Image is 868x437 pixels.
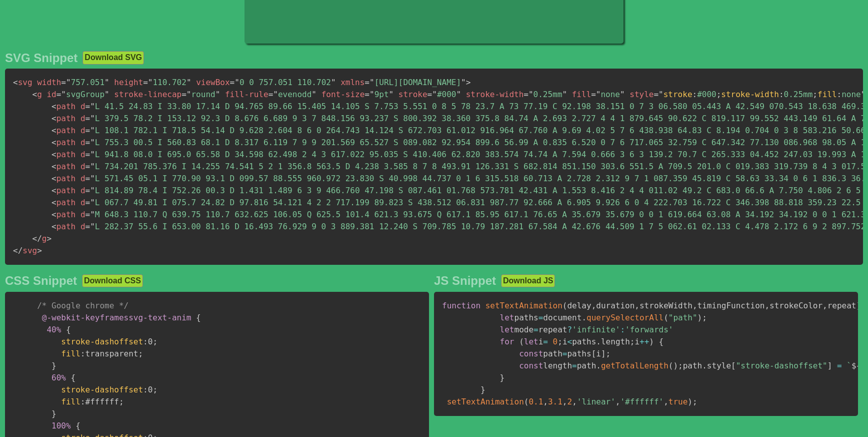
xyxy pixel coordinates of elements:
[51,222,56,231] span: <
[82,51,144,64] button: Download SVG
[80,222,85,231] span: d
[51,126,75,135] span: path
[702,361,707,370] span: .
[42,313,191,322] span: svg-text-anim
[90,174,95,183] span: "
[85,198,90,207] span: =
[90,162,95,171] span: "
[519,361,543,370] span: const
[572,397,577,406] span: ,
[812,90,817,99] span: ;
[625,325,673,334] span: 'forwards'
[447,397,524,406] span: setTextAnimation
[591,349,596,358] span: [
[186,78,191,87] span: "
[572,90,591,99] span: fill
[687,397,692,406] span: )
[591,90,624,99] span: none
[37,301,128,310] span: /* Google chrome */
[601,361,668,370] span: getTotalLength
[562,301,567,310] span: (
[32,234,47,243] span: g
[620,90,625,99] span: "
[82,274,143,287] button: Download CSS
[601,349,606,358] span: ]
[143,337,148,346] span: :
[606,349,611,358] span: ;
[273,90,278,99] span: "
[51,186,75,195] span: path
[485,301,562,310] span: setTextAnimation
[85,126,90,135] span: =
[736,361,827,370] span: "stroke-dashoffset"
[51,174,56,183] span: <
[51,421,71,430] span: 100%
[5,51,77,65] h2: SVG Snippet
[553,337,558,346] span: 0
[596,361,601,370] span: .
[66,325,71,334] span: {
[80,150,85,159] span: d
[577,397,615,406] span: 'linear'
[634,301,639,310] span: ,
[702,313,707,322] span: ;
[591,90,596,99] span: =
[827,361,832,370] span: ]
[104,78,109,87] span: "
[364,90,393,99] span: 9pt
[668,313,697,322] span: "path"
[581,313,586,322] span: .
[543,397,548,406] span: ,
[340,78,364,87] span: xmlns
[5,274,77,288] h2: CSS Snippet
[523,90,567,99] span: 0.25mm
[668,397,688,406] span: true
[104,90,109,99] span: "
[85,222,90,231] span: =
[80,126,85,135] span: d
[721,90,779,99] span: stroke-width
[32,90,37,99] span: <
[663,90,861,99] span: #000 0.25mm none
[46,325,61,334] span: 40%
[369,78,374,87] span: "
[364,78,369,87] span: =
[692,90,697,99] span: :
[668,361,673,370] span: (
[85,162,90,171] span: =
[61,78,109,87] span: 757.051
[321,90,365,99] span: font-size
[51,150,56,159] span: <
[596,90,601,99] span: "
[148,78,153,87] span: "
[557,337,562,346] span: ;
[51,361,56,370] span: }
[846,361,851,370] span: `
[80,114,85,123] span: d
[51,186,56,195] span: <
[653,90,663,99] span: ="
[434,274,496,288] h2: JS Snippet
[659,337,664,346] span: {
[501,274,555,287] button: Download JS
[432,90,437,99] span: "
[51,162,56,171] span: <
[114,90,181,99] span: stroke-linecap
[138,349,143,358] span: ;
[230,78,336,87] span: 0 0 757.051 110.702
[75,421,80,430] span: {
[51,162,75,171] span: path
[500,337,514,346] span: for
[51,198,75,207] span: path
[466,90,524,99] span: stroke-width
[90,186,95,195] span: "
[234,78,239,87] span: "
[51,150,75,159] span: path
[615,397,620,406] span: ,
[80,349,85,358] span: :
[427,90,432,99] span: =
[466,78,471,87] span: >
[567,325,572,334] span: ?
[42,313,128,322] span: @-webkit-keyframes
[181,90,220,99] span: round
